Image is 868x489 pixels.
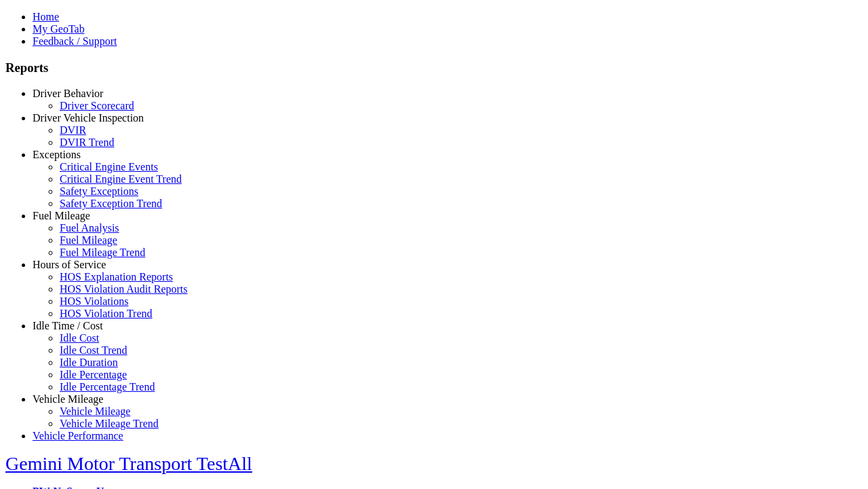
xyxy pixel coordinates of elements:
[33,23,85,35] a: My GeoTab
[60,344,127,356] a: Idle Cost Trend
[33,393,103,405] a: Vehicle Mileage
[33,430,123,441] a: Vehicle Performance
[33,149,81,160] a: Exceptions
[60,271,173,283] a: HOS Explanation Reports
[60,332,99,344] a: Idle Cost
[60,247,145,258] a: Fuel Mileage Trend
[60,222,119,234] a: Fuel Analysis
[60,283,188,295] a: HOS Violation Audit Reports
[60,124,86,136] a: DVIR
[33,112,144,124] a: Driver Vehicle Inspection
[60,418,159,429] a: Vehicle Mileage Trend
[33,320,103,331] a: Idle Time / Cost
[60,405,130,417] a: Vehicle Mileage
[60,137,114,148] a: DVIR Trend
[33,259,106,270] a: Hours of Service
[33,210,90,221] a: Fuel Mileage
[60,357,118,368] a: Idle Duration
[33,35,117,47] a: Feedback / Support
[60,100,134,111] a: Driver Scorecard
[60,198,162,209] a: Safety Exception Trend
[60,161,158,173] a: Critical Engine Events
[33,88,103,99] a: Driver Behavior
[60,234,117,246] a: Fuel Mileage
[5,60,863,75] h3: Reports
[60,173,182,185] a: Critical Engine Event Trend
[60,369,127,380] a: Idle Percentage
[60,308,153,319] a: HOS Violation Trend
[5,453,252,474] a: Gemini Motor Transport TestAll
[60,381,155,393] a: Idle Percentage Trend
[60,295,128,307] a: HOS Violations
[60,185,138,197] a: Safety Exceptions
[33,11,59,22] a: Home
